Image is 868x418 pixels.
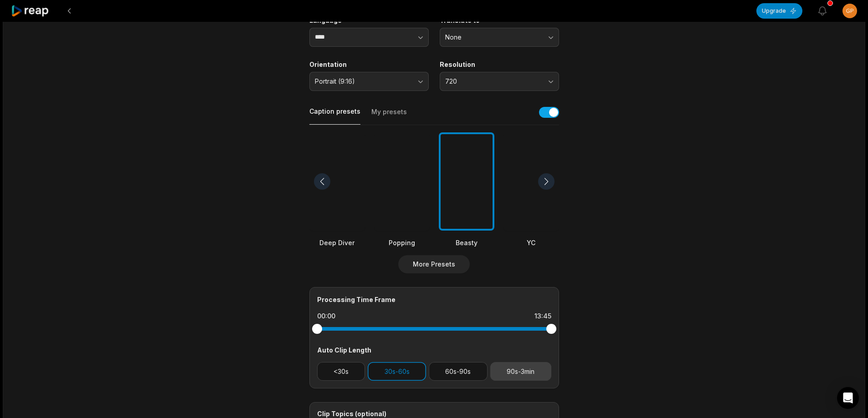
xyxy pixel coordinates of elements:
div: Deep Diver [309,238,365,247]
button: My presets [371,107,407,125]
div: Processing Time Frame [317,295,551,304]
button: 60s-90s [429,362,488,381]
button: 90s-3min [490,362,551,381]
div: Clip Topics (optional) [317,410,551,418]
div: 13:45 [534,312,551,321]
div: Popping [374,238,430,247]
span: Portrait (9:16) [315,77,411,86]
button: <30s [317,362,365,381]
div: 00:00 [317,312,335,321]
span: 720 [445,77,541,86]
button: Caption presets [309,107,360,125]
button: 30s-60s [368,362,426,381]
button: 720 [440,72,559,91]
button: More Presets [398,255,470,273]
button: Portrait (9:16) [309,72,429,91]
button: None [440,28,559,47]
div: Beasty [439,238,494,247]
label: Resolution [440,60,559,69]
div: Auto Clip Length [317,345,551,355]
span: None [445,33,541,41]
div: YC [503,238,559,247]
button: Upgrade [756,3,802,19]
label: Orientation [309,60,429,69]
div: Open Intercom Messenger [837,387,859,409]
